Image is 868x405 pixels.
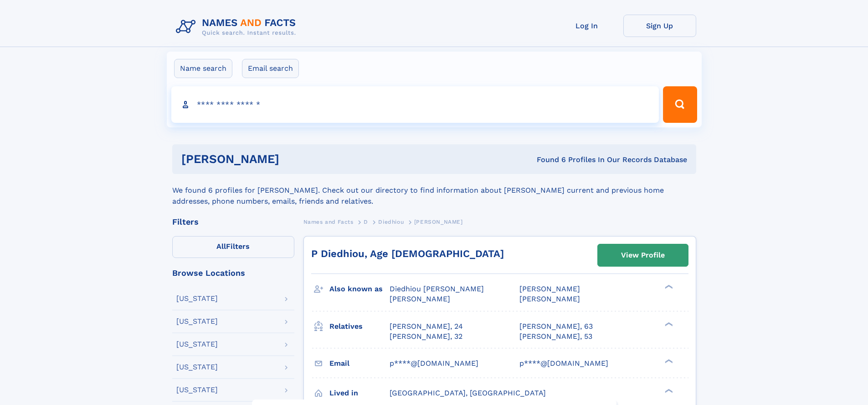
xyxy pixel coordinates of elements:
[623,15,696,37] a: Sign Up
[414,219,463,225] span: [PERSON_NAME]
[242,59,299,78] label: Email search
[519,295,580,303] span: [PERSON_NAME]
[329,356,390,371] h3: Email
[364,219,368,225] span: D
[663,388,673,394] div: ❯
[176,363,218,371] div: [US_STATE]
[181,153,408,165] h1: [PERSON_NAME]
[303,216,354,227] a: Names and Facts
[663,86,697,123] button: Search Button
[390,284,484,293] span: Diedhiou [PERSON_NAME]
[172,218,294,226] div: Filters
[663,284,673,290] div: ❯
[172,174,696,207] div: We found 6 profiles for [PERSON_NAME]. Check out our directory to find information about [PERSON_...
[174,59,232,78] label: Name search
[176,341,218,348] div: [US_STATE]
[390,295,450,303] span: [PERSON_NAME]
[329,385,390,401] h3: Lived in
[171,86,659,123] input: search input
[550,15,623,37] a: Log In
[519,331,592,342] a: [PERSON_NAME], 53
[176,318,218,325] div: [US_STATE]
[598,244,688,266] a: View Profile
[519,284,580,293] span: [PERSON_NAME]
[408,155,687,165] div: Found 6 Profiles In Our Records Database
[329,281,390,297] h3: Also known as
[663,321,673,327] div: ❯
[216,242,226,251] span: All
[176,386,218,394] div: [US_STATE]
[378,216,404,227] a: Diedhiou
[329,319,390,334] h3: Relatives
[621,245,665,266] div: View Profile
[172,236,294,258] label: Filters
[390,389,546,397] span: [GEOGRAPHIC_DATA], [GEOGRAPHIC_DATA]
[364,216,368,227] a: D
[390,321,463,331] a: [PERSON_NAME], 24
[663,358,673,364] div: ❯
[519,321,593,331] a: [PERSON_NAME], 63
[172,269,294,277] div: Browse Locations
[390,331,462,342] a: [PERSON_NAME], 32
[172,15,303,39] img: Logo Names and Facts
[378,219,404,225] span: Diedhiou
[311,248,504,259] a: P Diedhiou, Age [DEMOGRAPHIC_DATA]
[176,295,218,302] div: [US_STATE]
